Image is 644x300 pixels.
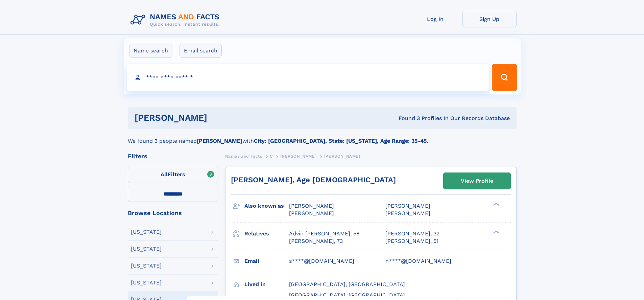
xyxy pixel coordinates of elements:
[492,230,500,234] div: ❯
[385,237,438,245] a: [PERSON_NAME], 51
[324,154,360,159] span: [PERSON_NAME]
[225,152,262,160] a: Names and Facts
[408,11,462,27] a: Log In
[492,64,517,91] button: Search Button
[270,152,273,160] a: C
[244,200,289,212] h3: Also known as
[135,114,303,122] h1: [PERSON_NAME]
[461,173,493,189] div: View Profile
[128,153,218,159] div: Filters
[244,228,289,239] h3: Relatives
[289,210,334,216] span: [PERSON_NAME]
[385,203,430,209] span: [PERSON_NAME]
[289,203,334,209] span: [PERSON_NAME]
[231,176,396,184] a: [PERSON_NAME], Age [DEMOGRAPHIC_DATA]
[254,138,427,144] b: City: [GEOGRAPHIC_DATA], State: [US_STATE], Age Range: 35-45
[289,230,360,237] a: Advin [PERSON_NAME], 58
[385,210,430,216] span: [PERSON_NAME]
[131,280,162,285] div: [US_STATE]
[127,64,489,91] input: search input
[244,279,289,290] h3: Lived in
[129,44,172,58] label: Name search
[128,210,218,216] div: Browse Locations
[180,44,222,58] label: Email search
[270,154,273,159] span: C
[128,11,225,29] img: Logo Names and Facts
[161,171,168,178] span: All
[462,11,517,27] a: Sign Up
[244,255,289,267] h3: Email
[128,129,517,145] div: We found 3 people named with .
[197,138,242,144] b: [PERSON_NAME]
[289,237,343,245] a: [PERSON_NAME], 73
[280,152,316,160] a: [PERSON_NAME]
[303,115,510,122] div: Found 3 Profiles In Our Records Database
[131,263,162,269] div: [US_STATE]
[289,292,405,298] span: [GEOGRAPHIC_DATA], [GEOGRAPHIC_DATA]
[289,281,405,287] span: [GEOGRAPHIC_DATA], [GEOGRAPHIC_DATA]
[444,173,510,189] a: View Profile
[385,230,439,237] a: [PERSON_NAME], 32
[131,229,162,235] div: [US_STATE]
[492,202,500,207] div: ❯
[131,246,162,252] div: [US_STATE]
[128,167,218,183] label: Filters
[280,154,316,159] span: [PERSON_NAME]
